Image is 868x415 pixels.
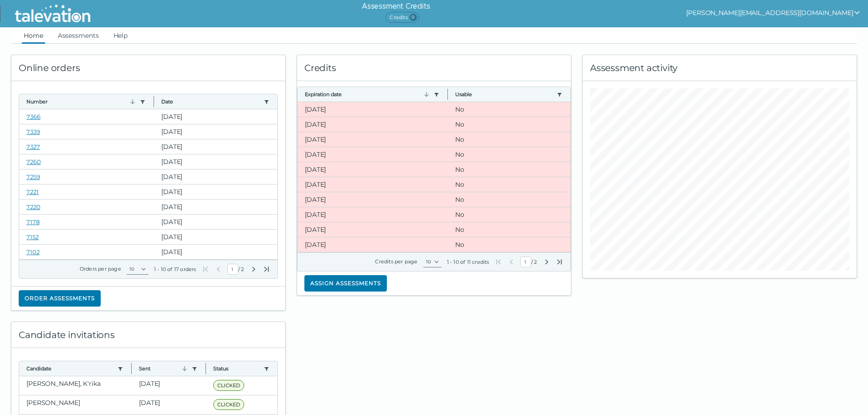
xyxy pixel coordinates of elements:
[410,14,417,21] span: 0
[362,1,430,12] h6: Assessment Credits
[533,258,538,266] span: Total Pages
[203,359,209,378] button: Column resize handle
[26,113,41,120] a: 7366
[154,154,277,169] clr-dg-cell: [DATE]
[26,173,40,180] a: 7259
[154,109,277,124] clr-dg-cell: [DATE]
[448,132,570,147] clr-dg-cell: No
[448,177,570,192] clr-dg-cell: No
[304,275,387,292] button: Assign assessments
[298,177,448,192] clr-dg-cell: [DATE]
[154,230,277,244] clr-dg-cell: [DATE]
[298,132,448,147] clr-dg-cell: [DATE]
[448,102,570,117] clr-dg-cell: No
[26,203,41,210] a: 7220
[448,117,570,132] clr-dg-cell: No
[19,290,101,307] button: Order assessments
[385,12,419,23] span: Credits
[298,207,448,222] clr-dg-cell: [DATE]
[11,55,285,81] div: Online orders
[56,27,101,44] a: Assessments
[139,365,188,372] button: Sent
[298,237,448,252] clr-dg-cell: [DATE]
[80,266,121,272] label: Orders per page
[154,266,196,273] div: 1 - 10 of 17 orders
[26,143,40,150] a: 7327
[213,399,244,410] span: CLICKED
[154,215,277,229] clr-dg-cell: [DATE]
[583,55,857,81] div: Assessment activity
[26,98,136,105] button: Number
[19,395,132,414] clr-dg-cell: [PERSON_NAME]
[161,98,260,105] button: Date
[298,192,448,207] clr-dg-cell: [DATE]
[298,102,448,117] clr-dg-cell: [DATE]
[445,84,451,104] button: Column resize handle
[26,128,40,135] a: 7339
[11,322,285,348] div: Candidate invitations
[215,266,222,273] button: Previous Page
[26,365,114,372] button: Candidate
[448,207,570,222] clr-dg-cell: No
[298,222,448,237] clr-dg-cell: [DATE]
[263,266,270,273] button: Last Page
[495,256,563,267] div: /
[686,7,861,18] button: show user actions
[22,27,45,44] a: Home
[227,264,238,275] input: Current Page
[26,188,39,195] a: 7221
[250,266,257,273] button: Next Page
[132,376,206,395] clr-dg-cell: [DATE]
[447,258,489,266] div: 1 - 10 of 11 credits
[154,245,277,259] clr-dg-cell: [DATE]
[520,256,531,267] input: Current Page
[448,162,570,177] clr-dg-cell: No
[448,222,570,237] clr-dg-cell: No
[297,55,571,81] div: Credits
[448,192,570,207] clr-dg-cell: No
[213,380,244,391] span: CLICKED
[448,237,570,252] clr-dg-cell: No
[202,264,270,275] div: /
[26,158,41,165] a: 7260
[305,91,430,98] button: Expiration date
[154,124,277,139] clr-dg-cell: [DATE]
[213,365,260,372] button: Status
[26,233,39,241] a: 7152
[240,266,245,273] span: Total Pages
[128,359,134,378] button: Column resize handle
[202,266,209,273] button: First Page
[151,92,157,111] button: Column resize handle
[298,117,448,132] clr-dg-cell: [DATE]
[154,139,277,154] clr-dg-cell: [DATE]
[26,218,40,225] a: 7178
[154,169,277,184] clr-dg-cell: [DATE]
[556,258,563,266] button: Last Page
[455,91,553,98] button: Usable
[26,248,40,256] a: 7102
[298,162,448,177] clr-dg-cell: [DATE]
[508,258,515,266] button: Previous Page
[298,147,448,162] clr-dg-cell: [DATE]
[495,258,502,266] button: First Page
[112,27,130,44] a: Help
[375,258,417,265] label: Credits per page
[154,184,277,199] clr-dg-cell: [DATE]
[154,200,277,214] clr-dg-cell: [DATE]
[448,147,570,162] clr-dg-cell: No
[132,395,206,414] clr-dg-cell: [DATE]
[11,2,94,25] img: Talevation_Logo_Transparent_white.png
[543,258,550,266] button: Next Page
[19,376,132,395] clr-dg-cell: [PERSON_NAME], K'rika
